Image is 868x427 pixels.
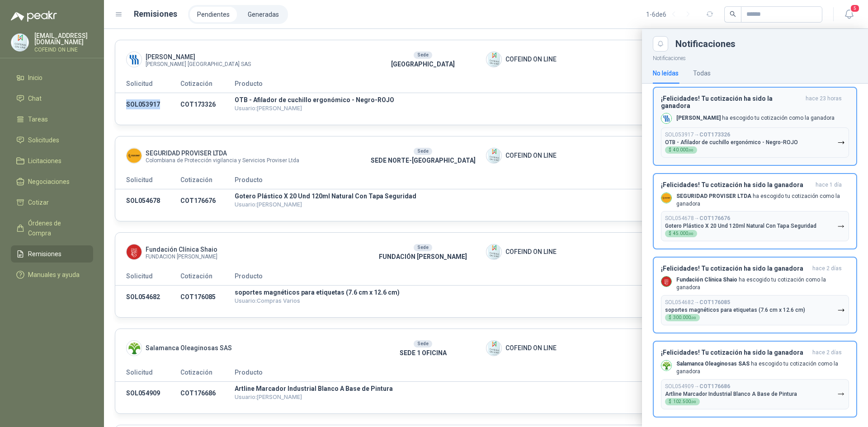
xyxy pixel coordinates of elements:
button: SOL054909→COT176686Artline Marcador Industrial Blanco A Base de Pintura$102.500,00 [661,379,849,409]
p: ha escogido tu cotización como la ganadora [676,114,835,122]
p: ha escogido tu cotización como la ganadora [676,276,849,291]
div: Notificaciones [675,39,857,48]
span: search [730,11,736,17]
span: 45.000 [673,231,693,236]
p: [EMAIL_ADDRESS][DOMAIN_NAME] [34,33,93,45]
a: Chat [11,90,93,107]
button: SOL054678→COT176676Gotero Plástico X 20 Und 120ml Natural Con Tapa Seguridad$45.000,00 [661,211,849,241]
b: COT176085 [699,299,730,305]
h3: ¡Felicidades! Tu cotización ha sido la ganadora [661,265,809,272]
img: Company Logo [661,277,671,286]
button: 5 [841,6,857,23]
p: SOL054909 → [665,383,730,390]
b: [PERSON_NAME] [676,115,721,121]
span: 40.000 [673,148,693,152]
button: SOL053917→COT173326OTB - Afilador de cuchillo ergonómico - Negro-ROJO$40.000,00 [661,127,849,158]
p: SOL054678 → [665,215,730,222]
div: Todas [693,68,711,78]
span: Licitaciones [28,156,61,166]
span: 102.500 [673,399,696,404]
span: Negociaciones [28,177,70,187]
span: ,00 [688,232,693,236]
span: Remisiones [28,249,61,259]
div: $ [665,230,697,237]
h3: ¡Felicidades! Tu cotización ha sido la ganadora [661,95,802,109]
h1: Remisiones [134,8,177,20]
p: COFEIND ON LINE [34,47,93,52]
span: Cotizar [28,197,49,207]
b: COT173326 [699,131,730,138]
p: Notificaciones [642,52,868,63]
b: Salamanca Oleaginosas SAS [676,361,750,367]
p: ha escogido tu cotización como la ganadora [676,192,849,208]
span: ,00 [691,316,696,320]
span: Órdenes de Compra [28,218,85,238]
p: SOL053917 → [665,131,730,138]
div: $ [665,146,697,154]
span: Chat [28,94,42,103]
a: Inicio [11,69,93,86]
a: Órdenes de Compra [11,215,93,242]
img: Company Logo [661,361,671,371]
span: Tareas [28,114,48,124]
a: Pendientes [190,7,237,22]
a: Generadas [241,7,286,22]
div: No leídas [653,68,679,78]
a: Solicitudes [11,131,93,149]
a: Negociaciones [11,173,93,190]
span: hace 2 días [812,265,842,272]
button: Close [653,36,668,52]
button: ¡Felicidades! Tu cotización ha sido la ganadorahace 1 día Company LogoSEGURIDAD PROVISER LTDA ha ... [653,173,857,250]
p: Artline Marcador Industrial Blanco A Base de Pintura [665,391,797,397]
a: Remisiones [11,245,93,263]
div: $ [665,314,700,321]
a: Tareas [11,111,93,128]
a: Licitaciones [11,152,93,169]
b: COT176686 [699,383,730,389]
span: 5 [850,4,860,13]
p: Gotero Plástico X 20 Und 120ml Natural Con Tapa Seguridad [665,223,816,229]
p: OTB - Afilador de cuchillo ergonómico - Negro-ROJO [665,139,798,145]
div: 1 - 6 de 6 [646,7,695,22]
h3: ¡Felicidades! Tu cotización ha sido la ganadora [661,181,812,189]
span: hace 2 días [812,349,842,357]
span: ,00 [688,148,693,152]
span: 300.000 [673,315,696,320]
a: Cotizar [11,194,93,211]
button: ¡Felicidades! Tu cotización ha sido la ganadorahace 2 días Company LogoFundación Clínica Shaio ha... [653,257,857,333]
img: Logo peakr [11,11,57,22]
button: SOL054682→COT176085soportes magnéticos para etiquetas (7.6 cm x 12.6 cm)$300.000,00 [661,295,849,325]
b: COT176676 [699,215,730,221]
b: Fundación Clínica Shaio [676,277,737,283]
p: SOL054682 → [665,299,730,306]
span: ,00 [691,400,696,404]
span: Inicio [28,73,42,83]
img: Company Logo [11,34,28,51]
h3: ¡Felicidades! Tu cotización ha sido la ganadora [661,349,809,357]
span: Manuales y ayuda [28,270,80,280]
img: Company Logo [661,193,671,203]
span: hace 1 día [816,181,842,189]
img: Company Logo [661,113,671,123]
a: Manuales y ayuda [11,266,93,283]
div: $ [665,398,700,405]
button: ¡Felicidades! Tu cotización ha sido la ganadorahace 23 horas Company Logo[PERSON_NAME] ha escogid... [653,87,857,166]
b: SEGURIDAD PROVISER LTDA [676,193,751,199]
p: soportes magnéticos para etiquetas (7.6 cm x 12.6 cm) [665,307,805,313]
button: ¡Felicidades! Tu cotización ha sido la ganadorahace 2 días Company LogoSalamanca Oleaginosas SAS ... [653,341,857,418]
span: hace 23 horas [806,95,842,109]
p: ha escogido tu cotización como la ganadora [676,360,849,375]
span: Solicitudes [28,135,59,145]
